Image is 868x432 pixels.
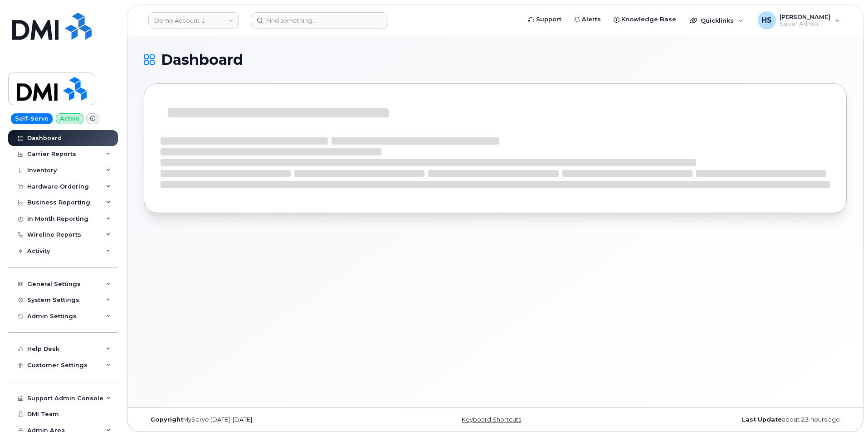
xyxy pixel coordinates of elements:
[161,53,243,67] span: Dashboard
[612,416,847,423] div: about 23 hours ago
[462,416,521,423] a: Keyboard Shortcuts
[144,416,378,423] div: MyServe [DATE]–[DATE]
[151,416,183,423] strong: Copyright
[742,416,782,423] strong: Last Update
